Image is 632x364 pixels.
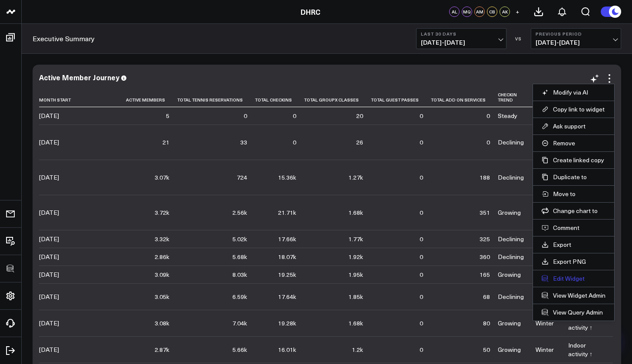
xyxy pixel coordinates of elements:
[542,292,606,299] a: View Widget Admin
[232,253,247,261] div: 5.68k
[498,88,536,107] th: Checkin Trend
[244,111,247,120] div: 0
[421,39,502,46] span: [DATE] - [DATE]
[232,345,247,354] div: 5.66k
[348,173,363,182] div: 1.27k
[39,292,59,301] div: [DATE]
[162,138,169,147] div: 21
[278,270,296,279] div: 19.25k
[240,138,247,147] div: 33
[348,208,363,217] div: 1.68k
[155,208,169,217] div: 3.72k
[420,111,423,120] div: 0
[536,345,554,354] div: Winter
[39,88,126,107] th: Month Start
[498,345,521,354] div: Growing
[420,345,423,354] div: 0
[352,345,363,354] div: 1.2k
[155,345,169,354] div: 2.87k
[232,235,247,243] div: 5.02k
[33,34,95,43] a: Executive Summary
[536,39,616,46] span: [DATE] - [DATE]
[480,173,490,182] div: 188
[420,235,423,243] div: 0
[126,88,177,107] th: Active Members
[39,270,59,279] div: [DATE]
[542,308,606,316] a: View Query Admin
[542,224,606,232] button: Comment
[498,111,517,120] div: Steady
[278,345,296,354] div: 16.01k
[483,292,490,301] div: 68
[39,138,59,147] div: [DATE]
[531,28,621,49] button: Previous Period[DATE]-[DATE]
[542,190,606,198] button: Move to
[155,173,169,182] div: 3.07k
[542,241,606,249] a: Export
[568,315,605,332] div: Indoor activity ↑
[568,341,605,358] div: Indoor activity ↑
[177,88,255,107] th: Total Tennis Reservations
[39,111,59,120] div: [DATE]
[487,7,497,17] div: CB
[431,88,498,107] th: Total Add On Services
[542,139,606,147] button: Remove
[301,7,321,16] a: DHRC
[420,208,423,217] div: 0
[498,235,524,243] div: Declining
[498,173,524,182] div: Declining
[278,235,296,243] div: 17.66k
[237,173,247,182] div: 724
[486,138,490,147] div: 0
[516,9,519,15] span: +
[420,270,423,279] div: 0
[542,105,606,113] button: Copy link to widget
[480,235,490,243] div: 325
[155,319,169,328] div: 3.08k
[255,88,304,107] th: Total Checkins
[480,270,490,279] div: 165
[416,28,506,49] button: Last 30 Days[DATE]-[DATE]
[483,345,490,354] div: 50
[480,208,490,217] div: 351
[348,292,363,301] div: 1.85k
[511,36,526,41] div: VS
[512,7,523,17] button: +
[486,111,490,120] div: 0
[449,7,460,17] div: AL
[542,207,606,215] button: Change chart to
[542,156,606,164] button: Create linked copy
[420,138,423,147] div: 0
[39,72,119,82] div: Active Member Journey
[232,292,247,301] div: 6.59k
[39,319,59,328] div: [DATE]
[498,319,521,328] div: Growing
[232,208,247,217] div: 2.56k
[39,173,59,182] div: [DATE]
[542,173,606,181] button: Duplicate to
[498,253,524,261] div: Declining
[542,275,606,282] button: Edit Widget
[420,173,423,182] div: 0
[278,173,296,182] div: 15.36k
[232,270,247,279] div: 8.03k
[155,292,169,301] div: 3.05k
[371,88,431,107] th: Total Guest Passes
[304,88,371,107] th: Total Groupx Classes
[420,319,423,328] div: 0
[39,235,59,243] div: [DATE]
[348,235,363,243] div: 1.77k
[356,138,363,147] div: 26
[348,270,363,279] div: 1.95k
[480,253,490,261] div: 360
[348,319,363,328] div: 1.68k
[420,253,423,261] div: 0
[39,345,59,354] div: [DATE]
[155,235,169,243] div: 3.32k
[498,208,521,217] div: Growing
[420,292,423,301] div: 0
[498,270,521,279] div: Growing
[155,270,169,279] div: 3.09k
[474,7,485,17] div: AM
[536,319,554,328] div: Winter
